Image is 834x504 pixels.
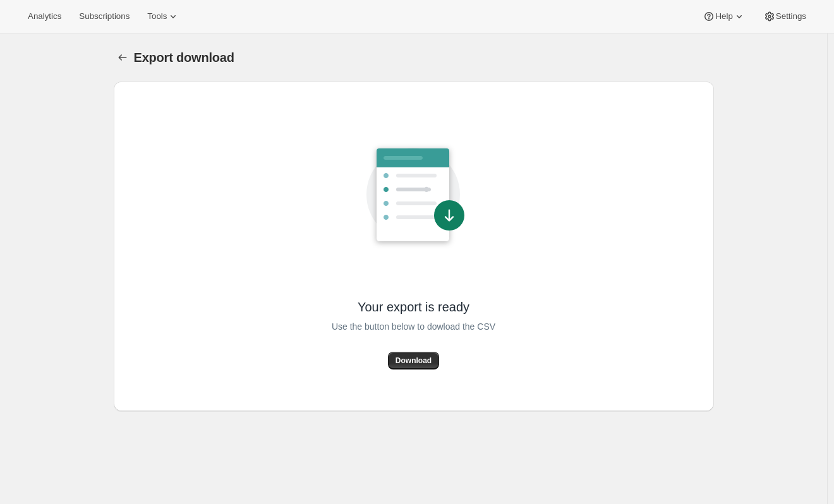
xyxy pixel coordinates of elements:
span: Analytics [28,11,61,21]
span: Settings [776,11,806,21]
span: Download [396,356,432,366]
span: Help [715,11,732,21]
span: Subscriptions [79,11,130,21]
button: Export download [114,49,131,66]
button: Analytics [20,8,69,25]
span: Your export is ready [358,299,469,315]
button: Subscriptions [71,8,137,25]
button: Help [695,8,752,25]
span: Use the button below to dowload the CSV [332,319,495,334]
button: Tools [140,8,187,25]
span: Tools [147,11,167,21]
button: Download [388,352,439,369]
span: Export download [134,51,234,64]
button: Settings [756,8,814,25]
